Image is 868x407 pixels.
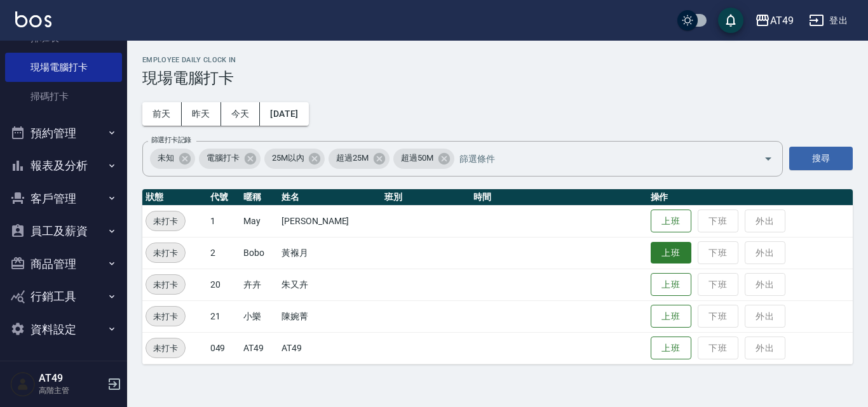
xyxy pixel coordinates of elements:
div: 超過25M [329,149,390,169]
button: 預約管理 [5,117,122,150]
span: 電腦打卡 [199,152,247,164]
td: 2 [207,237,241,269]
span: 25M以內 [264,152,312,164]
td: May [240,205,278,237]
th: 姓名 [278,189,381,206]
h5: AT49 [39,372,104,385]
button: 行銷工具 [5,280,122,313]
td: 20 [207,269,241,300]
img: Person [10,371,36,397]
img: Logo [15,11,51,27]
div: 電腦打卡 [199,149,261,169]
th: 暱稱 [240,189,278,206]
button: AT49 [750,8,799,34]
button: 今天 [221,102,261,126]
td: 卉卉 [240,269,278,300]
button: 上班 [651,210,691,233]
h3: 現場電腦打卡 [142,69,853,87]
button: 昨天 [182,102,221,126]
span: 未知 [150,152,182,164]
span: 未打卡 [146,310,185,323]
a: 現場電腦打卡 [5,53,122,82]
button: 上班 [651,242,691,264]
td: Bobo [240,237,278,269]
span: 未打卡 [146,215,185,228]
td: 21 [207,300,241,332]
button: 上班 [651,305,691,328]
button: 上班 [651,273,691,297]
span: 超過25M [329,152,376,164]
h2: Employee Daily Clock In [142,56,853,64]
div: 超過50M [393,149,454,169]
td: AT49 [278,332,381,364]
td: 朱又卉 [278,269,381,300]
th: 狀態 [142,189,207,206]
th: 代號 [207,189,241,206]
span: 超過50M [393,152,441,164]
td: [PERSON_NAME] [278,205,381,237]
button: 報表及分析 [5,149,122,182]
td: 黃褓月 [278,237,381,269]
th: 操作 [648,189,853,206]
label: 篩選打卡記錄 [151,135,191,145]
td: AT49 [240,332,278,364]
button: 員工及薪資 [5,215,122,248]
button: 資料設定 [5,313,122,346]
a: 掃碼打卡 [5,82,122,111]
td: 陳婉菁 [278,300,381,332]
input: 篩選條件 [456,147,742,170]
button: [DATE] [260,102,308,126]
button: 登出 [804,9,853,32]
td: 1 [207,205,241,237]
button: 前天 [142,102,182,126]
button: 上班 [651,337,691,360]
th: 時間 [470,189,648,206]
span: 未打卡 [146,246,185,260]
td: 小樂 [240,300,278,332]
div: 未知 [150,149,195,169]
button: 客戶管理 [5,182,122,215]
button: 商品管理 [5,248,122,281]
p: 高階主管 [39,385,104,396]
th: 班別 [381,189,470,206]
td: 049 [207,332,241,364]
div: AT49 [770,13,794,29]
div: 25M以內 [264,149,325,169]
span: 未打卡 [146,278,185,291]
button: Open [758,149,778,169]
span: 未打卡 [146,342,185,355]
button: save [718,8,743,33]
button: 搜尋 [789,147,853,170]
